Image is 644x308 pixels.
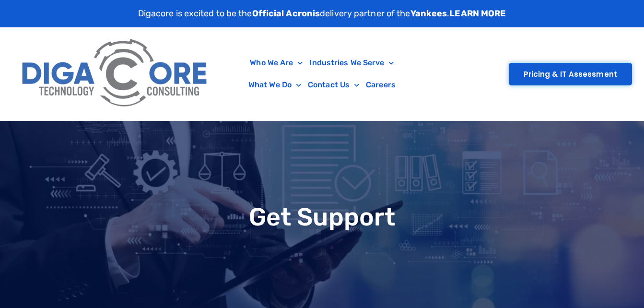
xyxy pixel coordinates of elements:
[509,63,632,85] a: Pricing & IT Assessment
[246,52,306,74] a: Who We Are
[252,8,320,19] strong: Official Acronis
[5,204,639,229] h1: Get Support
[138,7,506,20] p: Digacore is excited to be the delivery partner of the .
[219,52,425,96] nav: Menu
[306,52,397,74] a: Industries We Serve
[410,8,447,19] strong: Yankees
[524,71,617,78] span: Pricing & IT Assessment
[17,32,214,116] img: Digacore Logo
[304,74,363,96] a: Contact Us
[449,8,506,19] a: LEARN MORE
[363,74,399,96] a: Careers
[245,74,304,96] a: What We Do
